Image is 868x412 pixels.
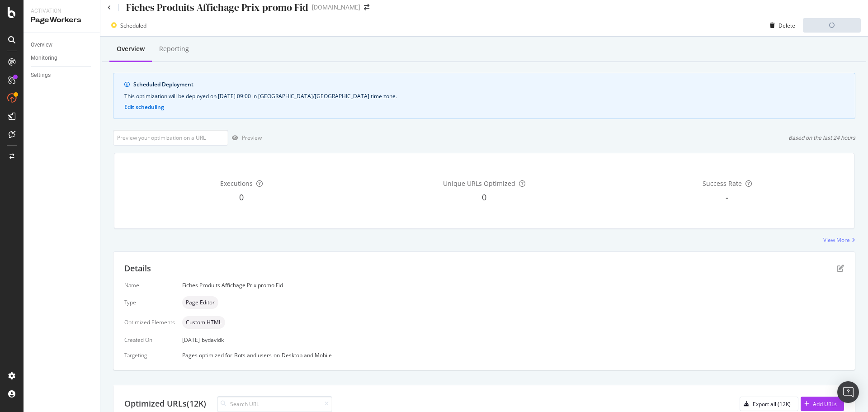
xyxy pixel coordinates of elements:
[31,53,94,63] a: Monitoring
[753,400,791,408] div: Export all (12K)
[124,336,175,344] div: Created On
[837,265,844,272] div: pen-to-square
[126,0,308,14] div: Fiches Produits Affichage Prix promo Fid
[182,316,225,329] div: neutral label
[788,134,855,142] div: Based on the last 24 hours
[220,179,253,188] span: Executions
[124,281,175,289] div: Name
[182,296,218,309] div: neutral label
[124,351,175,359] div: Targeting
[282,351,332,359] div: Desktop and Mobile
[31,40,94,50] a: Overview
[31,53,57,63] div: Monitoring
[740,397,798,411] button: Export all (12K)
[117,44,145,53] div: Overview
[837,381,859,403] div: Open Intercom Messenger
[726,192,728,203] span: -
[124,298,175,306] div: Type
[778,22,795,29] div: Delete
[113,130,228,146] input: Preview your optimization on a URL
[31,71,94,80] a: Settings
[242,134,262,142] div: Preview
[312,3,360,12] div: [DOMAIN_NAME]
[823,236,850,244] div: View More
[124,263,151,275] div: Details
[108,5,111,10] a: Click to go back
[31,71,51,80] div: Settings
[443,179,515,188] span: Unique URLs Optimized
[113,73,855,119] div: info banner
[364,4,369,10] div: arrow-right-arrow-left
[217,396,332,412] input: Search URL
[120,22,146,29] div: Scheduled
[703,179,742,188] span: Success Rate
[482,192,486,203] span: 0
[31,7,93,15] div: Activation
[182,336,844,344] div: [DATE]
[159,44,189,53] div: Reporting
[182,281,844,289] div: Fiches Produits Affichage Prix promo Fid
[186,320,222,325] span: Custom HTML
[228,131,262,145] button: Preview
[186,300,215,305] span: Page Editor
[133,81,844,89] div: Scheduled Deployment
[239,192,244,203] span: 0
[31,40,52,50] div: Overview
[801,397,844,411] button: Add URLs
[766,18,795,33] button: Delete
[124,398,206,410] div: Optimized URLs (12K)
[234,351,272,359] div: Bots and users
[823,236,855,244] a: View More
[813,400,837,408] div: Add URLs
[31,15,93,25] div: PageWorkers
[124,318,175,326] div: Optimized Elements
[124,104,164,110] button: Edit scheduling
[803,18,861,33] div: loading
[182,351,844,359] div: Pages optimized for on
[124,92,844,100] div: This optimization will be deployed on [DATE] 09:00 in [GEOGRAPHIC_DATA]/[GEOGRAPHIC_DATA] time zone.
[202,336,224,344] div: by davidk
